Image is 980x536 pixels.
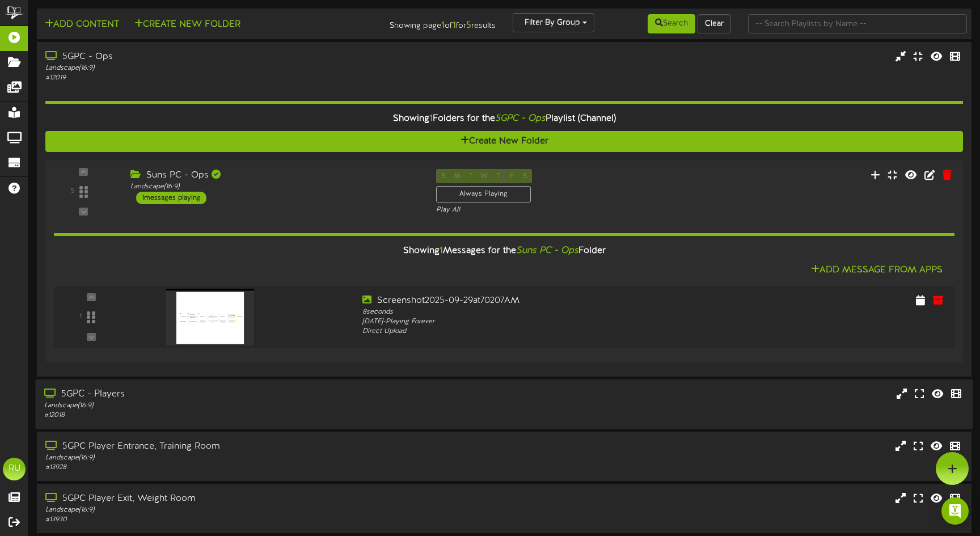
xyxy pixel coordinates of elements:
[808,263,946,277] button: Add Message From Apps
[453,20,456,31] strong: 1
[45,50,418,64] div: 5GPC - Ops
[748,14,967,33] input: -- Search Playlists by Name --
[362,317,721,327] div: [DATE] - Playing Forever
[45,131,963,152] button: Create New Folder
[131,18,244,32] button: Create New Folder
[45,463,418,472] div: # 13928
[362,327,721,336] div: Direct Upload
[362,294,721,307] div: Screenshot2025-09-29at70207AM
[136,192,206,204] div: 1 messages playing
[516,246,578,256] i: Suns PC - Ops
[45,73,418,83] div: # 12019
[436,205,649,215] div: Play All
[45,239,963,263] div: Showing Messages for the Folder
[41,18,122,32] button: Add Content
[3,458,26,480] div: RU
[37,107,971,131] div: Showing Folders for the Playlist (Channel)
[429,113,433,124] span: 1
[45,453,418,463] div: Landscape ( 16:9 )
[362,307,721,317] div: 8 seconds
[648,14,695,33] button: Search
[698,14,731,33] button: Clear
[441,20,445,31] strong: 1
[44,401,418,411] div: Landscape ( 16:9 )
[130,182,419,192] div: Landscape ( 16:9 )
[45,515,418,525] div: # 13930
[166,289,254,345] img: 44fc5dd0-6524-42c6-8aa1-cc62364886a4.png
[347,13,504,32] div: Showing page of for results
[44,411,418,420] div: # 12018
[513,13,594,32] button: Filter By Group
[436,186,531,202] div: Always Playing
[495,113,546,124] i: 5GPC - Ops
[941,497,969,525] div: Open Intercom Messenger
[440,246,443,256] span: 1
[130,169,419,182] div: Suns PC - Ops
[44,388,418,401] div: 5GPC - Players
[45,440,418,453] div: 5GPC Player Entrance, Training Room
[45,64,418,73] div: Landscape ( 16:9 )
[45,505,418,515] div: Landscape ( 16:9 )
[45,492,418,505] div: 5GPC Player Exit, Weight Room
[466,20,471,31] strong: 5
